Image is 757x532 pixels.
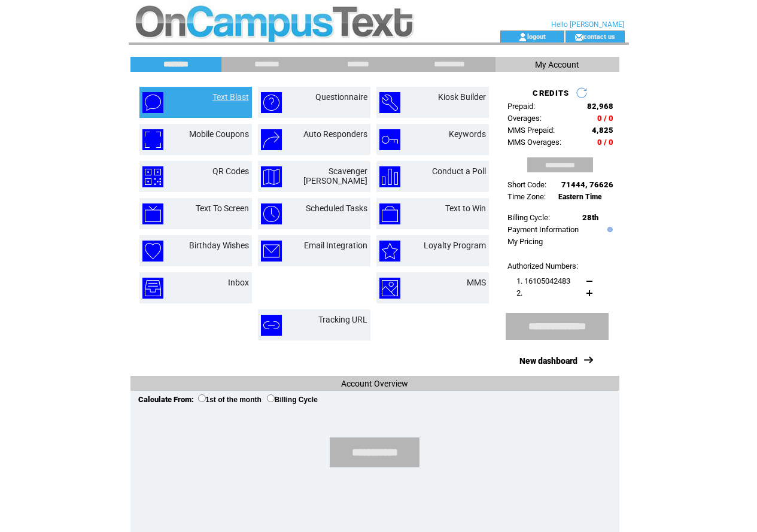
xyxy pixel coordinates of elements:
[432,166,486,176] a: Conduct a Poll
[561,180,613,189] span: 71444, 76626
[315,92,367,102] a: Questionnaire
[582,213,598,222] span: 28th
[587,102,613,111] span: 82,968
[261,241,282,262] img: email-integration.png
[518,32,527,42] img: account_icon.gif
[304,241,367,250] a: Email Integration
[379,166,400,187] img: conduct-a-poll.png
[592,126,613,135] span: 4,825
[212,92,249,102] a: Text Blast
[519,356,577,366] a: New dashboard
[189,241,249,250] a: Birthday Wishes
[228,278,249,287] a: Inbox
[535,60,579,69] span: My Account
[261,166,282,187] img: scavenger-hunt.png
[507,138,561,147] span: MMS Overages:
[142,278,163,299] img: inbox.png
[138,395,194,404] span: Calculate From:
[438,92,486,102] a: Kiosk Builder
[507,213,550,222] span: Billing Cycle:
[558,193,602,201] span: Eastern Time
[533,89,569,98] span: CREDITS
[516,288,522,297] span: 2.
[379,278,400,299] img: mms.png
[198,396,262,404] label: 1st of the month
[507,102,535,111] span: Prepaid:
[341,379,408,388] span: Account Overview
[507,225,579,234] a: Payment Information
[261,92,282,113] img: questionnaire.png
[196,203,249,213] a: Text To Screen
[574,32,583,42] img: contact_us_icon.gif
[303,166,367,186] a: Scavenger [PERSON_NAME]
[261,129,282,150] img: auto-responders.png
[261,315,282,336] img: tracking-url.png
[198,394,206,402] input: 1st of the month
[379,203,400,224] img: text-to-win.png
[379,92,400,113] img: kiosk-builder.png
[303,129,367,139] a: Auto Responders
[142,92,163,113] img: text-blast.png
[467,278,486,287] a: MMS
[507,192,546,201] span: Time Zone:
[379,241,400,262] img: loyalty-program.png
[527,32,546,40] a: logout
[142,129,163,150] img: mobile-coupons.png
[142,241,163,262] img: birthday-wishes.png
[142,203,163,224] img: text-to-screen.png
[507,126,555,135] span: MMS Prepaid:
[318,315,367,324] a: Tracking URL
[507,262,578,270] span: Authorized Numbers:
[516,276,570,285] span: 1. 16105042483
[379,129,400,150] img: keywords.png
[449,129,486,139] a: Keywords
[267,394,275,402] input: Billing Cycle
[507,180,546,189] span: Short Code:
[306,203,367,213] a: Scheduled Tasks
[507,237,543,246] a: My Pricing
[507,114,542,123] span: Overages:
[604,227,613,232] img: help.gif
[445,203,486,213] a: Text to Win
[142,166,163,187] img: qr-codes.png
[267,396,318,404] label: Billing Cycle
[189,129,249,139] a: Mobile Coupons
[424,241,486,250] a: Loyalty Program
[261,203,282,224] img: scheduled-tasks.png
[597,138,613,147] span: 0 / 0
[583,32,615,40] a: contact us
[212,166,249,176] a: QR Codes
[551,20,624,29] span: Hello [PERSON_NAME]
[597,114,613,123] span: 0 / 0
